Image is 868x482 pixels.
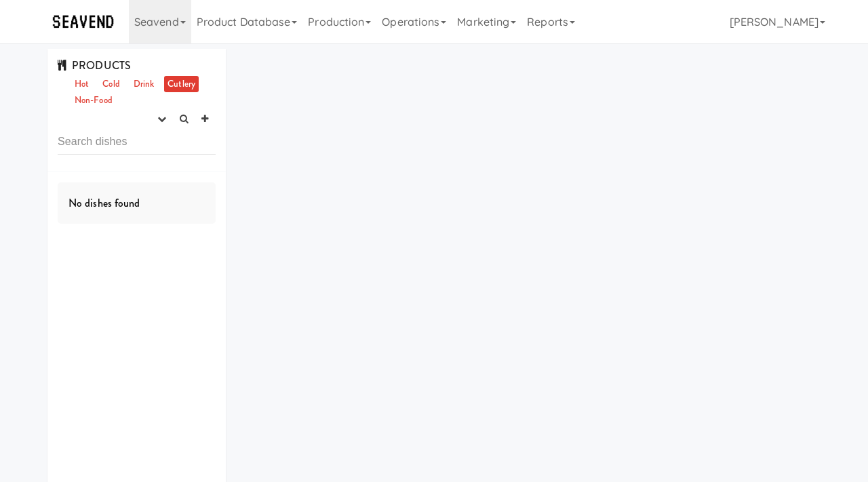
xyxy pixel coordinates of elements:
[71,92,116,109] a: Non-Food
[164,76,199,93] a: Cutlery
[130,76,158,93] a: Drink
[71,76,92,93] a: Hot
[58,58,131,73] span: PRODUCTS
[99,76,123,93] a: Cold
[47,10,119,34] img: Micromart
[58,129,216,155] input: Search dishes
[58,182,216,224] div: No dishes found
